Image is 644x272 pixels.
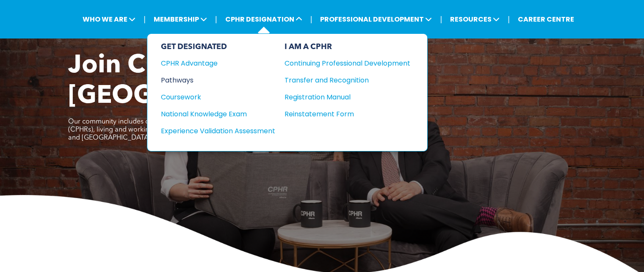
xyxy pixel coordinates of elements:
[318,11,434,27] span: PROFESSIONAL DEVELOPMENT
[285,58,398,69] div: Continuing Professional Development
[440,11,442,28] li: |
[161,126,264,136] div: Experience Validation Assessment
[68,118,318,141] span: Our community includes over 3,300 Chartered Professionals in Human Resources (CPHRs), living and ...
[223,11,305,27] span: CPHR DESIGNATION
[285,109,398,119] div: Reinstatement Form
[285,75,398,85] div: Transfer and Recognition
[161,92,264,102] div: Coursework
[161,58,275,69] a: CPHR Advantage
[310,11,312,28] li: |
[68,53,339,109] span: Join CPHR [GEOGRAPHIC_DATA]
[285,75,410,85] a: Transfer and Recognition
[285,109,410,119] a: Reinstatement Form
[161,126,275,136] a: Experience Validation Assessment
[144,11,146,28] li: |
[161,58,264,69] div: CPHR Advantage
[285,42,410,52] div: I AM A CPHR
[80,11,138,27] span: WHO WE ARE
[161,92,275,102] a: Coursework
[161,75,275,85] a: Pathways
[508,11,510,28] li: |
[161,42,275,52] div: GET DESIGNATED
[215,11,217,28] li: |
[161,109,275,119] a: National Knowledge Exam
[285,92,410,102] a: Registration Manual
[515,11,577,27] a: CAREER CENTRE
[448,11,502,27] span: RESOURCES
[285,92,398,102] div: Registration Manual
[161,109,264,119] div: National Knowledge Exam
[161,75,264,85] div: Pathways
[151,11,210,27] span: MEMBERSHIP
[285,58,410,69] a: Continuing Professional Development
